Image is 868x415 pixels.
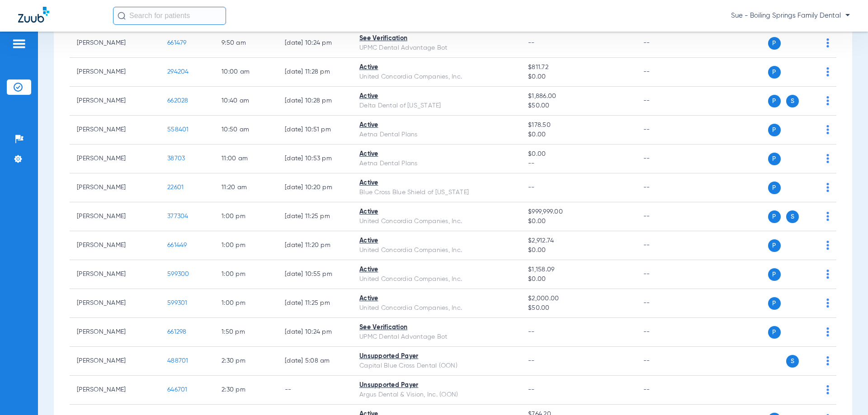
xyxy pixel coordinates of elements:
td: [PERSON_NAME] [70,289,160,318]
span: S [786,95,799,107]
img: Search Icon [118,12,126,20]
img: Zuub Logo [18,7,49,23]
span: -- [528,159,628,168]
div: Blue Cross Blue Shield of [US_STATE] [359,188,514,197]
td: -- [636,87,697,116]
span: -- [528,329,535,335]
img: group-dot-blue.svg [826,356,829,365]
div: Capital Blue Cross Dental (OON) [359,361,514,371]
div: See Verification [359,34,514,43]
div: Argus Dental & Vision, Inc. (OON) [359,390,514,400]
span: 599301 [167,300,188,306]
div: UPMC Dental Advantage Bot [359,332,514,342]
td: -- [278,376,352,405]
td: -- [636,376,697,405]
td: 9:50 AM [214,29,278,58]
div: Aetna Dental Plans [359,130,514,140]
span: -- [528,358,535,364]
span: $999,999.00 [528,207,628,217]
span: $0.00 [528,149,628,159]
td: 1:00 PM [214,289,278,318]
span: $0.00 [528,130,628,140]
img: group-dot-blue.svg [826,154,829,163]
td: 1:50 PM [214,318,278,347]
div: Active [359,92,514,101]
td: 11:20 AM [214,173,278,202]
img: group-dot-blue.svg [826,270,829,279]
img: group-dot-blue.svg [826,298,829,308]
span: $178.50 [528,121,628,130]
span: 294204 [167,69,189,75]
td: [DATE] 10:24 PM [278,29,352,58]
div: Delta Dental of [US_STATE] [359,101,514,111]
span: P [768,124,781,136]
span: P [768,66,781,79]
div: See Verification [359,323,514,332]
td: [DATE] 10:55 PM [278,260,352,289]
span: $0.00 [528,217,628,226]
td: [DATE] 10:53 PM [278,145,352,173]
img: group-dot-blue.svg [826,183,829,192]
div: United Concordia Companies, Inc. [359,72,514,82]
td: [PERSON_NAME] [70,347,160,376]
span: P [768,153,781,165]
td: [PERSON_NAME] [70,58,160,87]
img: group-dot-blue.svg [826,327,829,336]
td: [PERSON_NAME] [70,318,160,347]
td: -- [636,145,697,173]
td: [PERSON_NAME] [70,173,160,202]
span: $2,000.00 [528,294,628,303]
td: [PERSON_NAME] [70,87,160,116]
span: 488701 [167,358,189,364]
div: Active [359,265,514,275]
td: -- [636,116,697,145]
td: -- [636,347,697,376]
div: Active [359,236,514,246]
span: $1,158.09 [528,265,628,275]
div: Active [359,63,514,72]
input: Search for patients [113,7,226,25]
img: group-dot-blue.svg [826,125,829,134]
span: $0.00 [528,72,628,82]
span: $811.72 [528,63,628,72]
span: 661298 [167,329,187,335]
div: Chat Widget [823,372,868,415]
span: P [768,182,781,194]
span: 599300 [167,271,189,277]
span: $50.00 [528,303,628,313]
td: [DATE] 11:25 PM [278,202,352,231]
span: 22601 [167,184,184,191]
td: -- [636,318,697,347]
span: $50.00 [528,101,628,111]
td: 1:00 PM [214,260,278,289]
td: -- [636,260,697,289]
div: Active [359,121,514,130]
td: 10:50 AM [214,116,278,145]
span: -- [528,184,535,191]
td: [PERSON_NAME] [70,145,160,173]
td: 11:00 AM [214,145,278,173]
span: -- [528,387,535,393]
span: 661449 [167,242,187,248]
td: 10:00 AM [214,58,278,87]
td: [PERSON_NAME] [70,116,160,145]
td: [PERSON_NAME] [70,231,160,260]
td: [DATE] 11:25 PM [278,289,352,318]
td: [DATE] 10:20 PM [278,173,352,202]
span: $1,886.00 [528,92,628,101]
span: -- [528,40,535,46]
div: Active [359,178,514,188]
span: P [768,210,781,223]
td: [PERSON_NAME] [70,202,160,231]
td: 1:00 PM [214,231,278,260]
td: -- [636,58,697,87]
td: [DATE] 10:28 PM [278,87,352,116]
td: 2:30 PM [214,376,278,405]
img: group-dot-blue.svg [826,67,829,76]
span: 558401 [167,126,189,133]
td: -- [636,231,697,260]
div: United Concordia Companies, Inc. [359,275,514,284]
span: P [768,326,781,339]
div: Active [359,294,514,303]
span: 377304 [167,213,189,219]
